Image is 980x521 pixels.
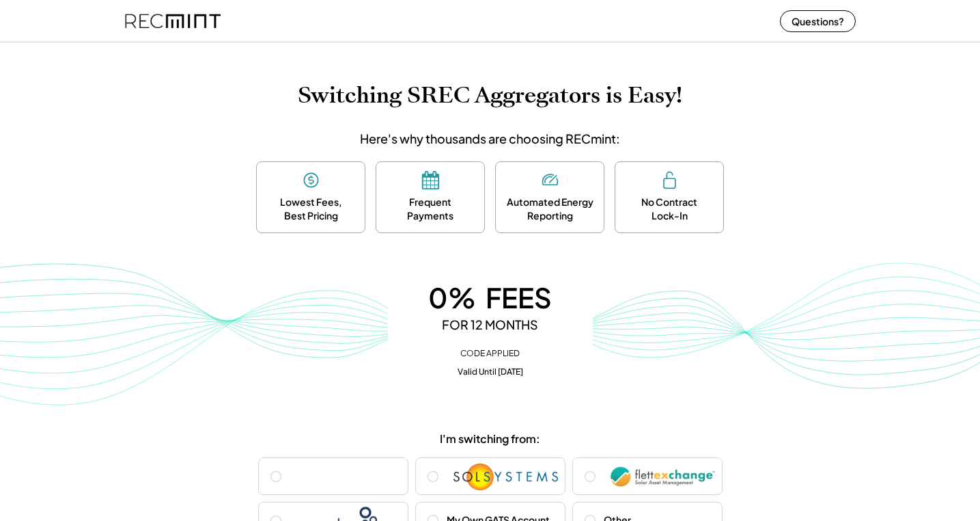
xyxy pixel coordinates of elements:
[296,462,401,492] img: yH5BAEAAAAALAAAAAABAAEAAAIBRAA7
[453,462,558,492] img: SolSystems%20Logo.png
[440,431,540,446] div: I'm switching from:
[14,129,966,148] div: Here's why thousands are choosing RECmint:
[402,349,579,358] div: CODE APPLIED
[611,462,715,492] img: FlettExchange%20Logo.gif
[622,196,716,222] div: No Contract Lock-In
[14,82,966,109] h1: Switching SREC Aggregators is Easy!
[402,281,579,314] div: 0% FEES
[125,3,221,39] img: recmint-logotype%403x%20%281%29.jpeg
[503,196,597,222] div: Automated Energy Reporting
[402,367,579,377] div: Valid Until [DATE]
[402,317,579,332] div: FOR 12 MONTHS
[383,196,477,222] div: Frequent Payments
[264,196,358,222] div: Lowest Fees, Best Pricing
[780,10,856,32] button: Questions?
